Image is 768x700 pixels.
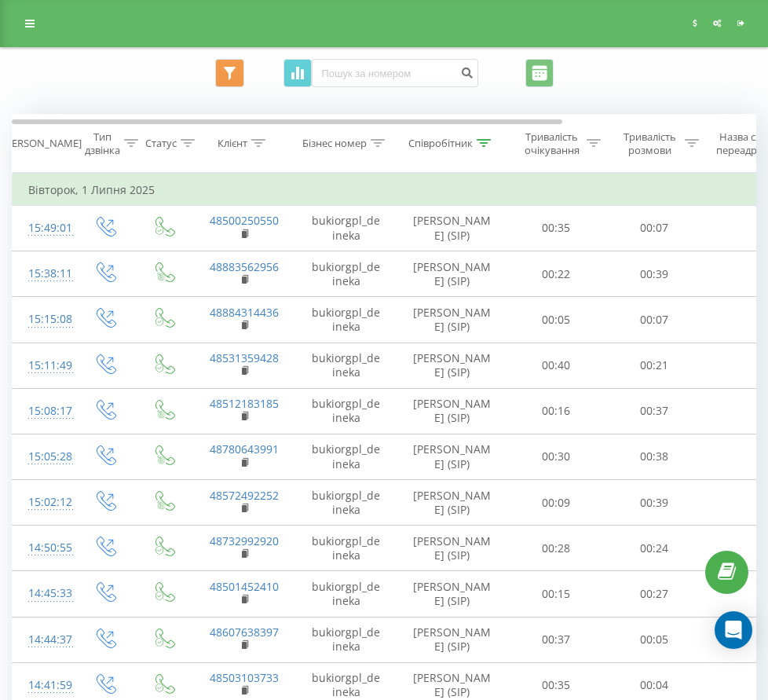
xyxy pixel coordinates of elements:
td: [PERSON_NAME] (SIP) [397,434,507,479]
td: 00:07 [605,297,704,343]
td: 00:30 [507,434,605,479]
a: 48572492252 [210,488,279,503]
td: 00:28 [507,526,605,571]
td: 00:27 [605,571,704,617]
div: Тип дзвінка [85,130,120,157]
input: Пошук за номером [312,59,478,87]
a: 48780643991 [210,442,279,456]
td: 00:35 [507,205,605,251]
td: 00:05 [605,617,704,662]
a: 48883562956 [210,259,279,274]
td: [PERSON_NAME] (SIP) [397,205,507,251]
td: 00:40 [507,343,605,388]
td: [PERSON_NAME] (SIP) [397,343,507,388]
td: 00:16 [507,388,605,434]
td: bukiorgpl_deineka [295,251,397,297]
td: [PERSON_NAME] (SIP) [397,388,507,434]
td: bukiorgpl_deineka [295,480,397,526]
a: 48531359428 [210,350,279,365]
div: Співробітник [408,137,473,150]
td: bukiorgpl_deineka [295,388,397,434]
td: bukiorgpl_deineka [295,205,397,251]
div: 15:38:11 [28,258,60,289]
td: bukiorgpl_deineka [295,571,397,617]
div: Клієнт [218,137,247,150]
div: 15:08:17 [28,396,60,427]
td: bukiorgpl_deineka [295,343,397,388]
td: 00:05 [507,297,605,343]
div: 15:05:28 [28,442,60,472]
td: 00:38 [605,434,704,479]
td: bukiorgpl_deineka [295,526,397,571]
div: [PERSON_NAME] [2,137,82,150]
td: 00:07 [605,205,704,251]
a: 48512183185 [210,396,279,411]
div: Статус [145,137,177,150]
td: bukiorgpl_deineka [295,297,397,343]
div: Тривалість очікування [521,130,583,157]
td: 00:09 [507,480,605,526]
td: [PERSON_NAME] (SIP) [397,480,507,526]
div: Open Intercom Messenger [715,611,752,649]
div: 15:11:49 [28,350,60,381]
div: Бізнес номер [302,137,367,150]
td: 00:21 [605,343,704,388]
a: 48503103733 [210,670,279,685]
td: [PERSON_NAME] (SIP) [397,297,507,343]
td: [PERSON_NAME] (SIP) [397,526,507,571]
a: 48500250550 [210,213,279,228]
td: bukiorgpl_deineka [295,434,397,479]
td: 00:37 [605,388,704,434]
a: 48732992920 [210,533,279,548]
td: 00:22 [507,251,605,297]
div: 14:45:33 [28,578,60,609]
div: 15:15:08 [28,304,60,335]
a: 48607638397 [210,625,279,640]
td: [PERSON_NAME] (SIP) [397,571,507,617]
td: bukiorgpl_deineka [295,617,397,662]
td: [PERSON_NAME] (SIP) [397,617,507,662]
a: 48501452410 [210,579,279,594]
div: Тривалість розмови [619,130,681,157]
div: 14:50:55 [28,533,60,563]
td: [PERSON_NAME] (SIP) [397,251,507,297]
td: 00:15 [507,571,605,617]
div: 14:44:37 [28,625,60,655]
td: 00:39 [605,251,704,297]
td: 00:37 [507,617,605,662]
div: 15:02:12 [28,487,60,518]
td: 00:39 [605,480,704,526]
div: 15:49:01 [28,213,60,244]
td: 00:24 [605,526,704,571]
a: 48884314436 [210,305,279,320]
